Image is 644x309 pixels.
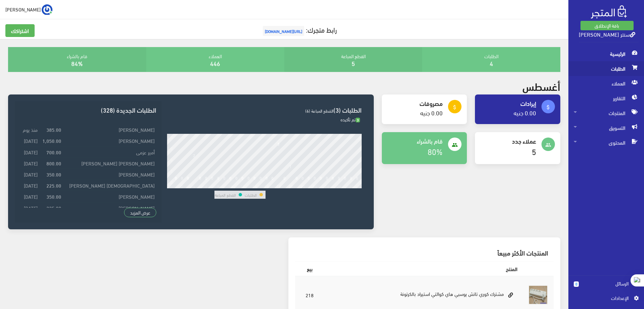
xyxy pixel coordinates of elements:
[42,137,61,144] strong: 1,050.00
[574,76,639,91] span: العملاء
[217,184,219,188] div: 8
[574,120,639,135] span: التسويق
[210,57,220,69] a: 446
[295,261,324,276] th: بيع
[20,135,39,146] td: [DATE]
[452,142,458,148] i: people
[20,191,39,202] td: [DATE]
[63,135,156,146] td: [PERSON_NAME]
[579,29,635,39] a: سنتر [PERSON_NAME]
[63,124,156,135] td: [PERSON_NAME]
[356,118,360,123] span: 3
[574,281,579,287] span: 0
[300,249,549,256] h3: المنتجات الأكثر مبيعاً
[42,4,52,15] img: ...
[568,106,644,120] a: المنتجات
[349,184,354,188] div: 30
[574,135,639,150] span: المحتوى
[532,144,536,158] a: 5
[261,23,337,36] a: رابط متجرك:[URL][DOMAIN_NAME]
[313,184,317,188] div: 24
[63,169,156,180] td: [PERSON_NAME]
[46,126,61,133] strong: 385.00
[124,208,156,217] a: عرض المزيد
[20,202,39,213] td: [DATE]
[574,280,639,294] a: 0 الرسائل
[490,57,493,69] a: 4
[579,294,628,302] span: اﻹعدادات
[387,100,443,107] h4: مصروفات
[63,202,156,213] td: [PERSON_NAME]
[480,138,536,144] h4: عملاء جدد
[181,184,183,188] div: 2
[146,47,284,72] div: العملاء
[420,107,443,118] a: 0.00 جنيه
[480,100,536,107] h4: إيرادات
[20,107,156,113] h3: الطلبات الجديدة (328)
[284,47,422,72] div: القطع المباعة
[568,61,644,76] a: الطلبات
[568,135,644,150] a: المحتوى
[46,204,61,211] strong: 225.00
[574,106,639,120] span: المنتجات
[20,169,39,180] td: [DATE]
[46,170,61,178] strong: 350.00
[5,4,52,15] a: ... [PERSON_NAME]
[63,157,156,168] td: [PERSON_NAME] [PERSON_NAME]
[5,5,41,13] span: [PERSON_NAME]
[324,261,523,276] th: المنتج
[63,180,156,191] td: [DEMOGRAPHIC_DATA] [PERSON_NAME]
[545,142,551,148] i: people
[300,184,305,188] div: 22
[574,91,639,106] span: التقارير
[205,184,207,188] div: 6
[568,46,644,61] a: الرئيسية
[387,138,443,144] h4: قام بالشراء
[337,184,341,188] div: 28
[452,104,458,110] i: attach_money
[545,104,551,110] i: attach_money
[352,57,355,69] a: 5
[20,124,39,135] td: منذ يوم
[167,107,362,113] h3: الطلبات (3)
[46,193,61,200] strong: 350.00
[276,184,281,188] div: 18
[63,146,156,157] td: أمير عزمى
[514,107,536,118] a: 0.00 جنيه
[288,184,293,188] div: 20
[20,146,39,157] td: [DATE]
[5,24,35,37] a: اشتراكك
[240,184,245,188] div: 12
[580,21,634,30] a: باقة الإنطلاق
[228,184,233,188] div: 10
[305,107,333,115] span: القطع المباعة (6)
[265,184,269,188] div: 16
[46,148,61,156] strong: 700.00
[325,184,329,188] div: 26
[8,47,146,72] div: قام بالشراء
[574,294,639,305] a: اﻹعدادات
[522,80,560,92] h2: أغسطس
[193,184,195,188] div: 4
[244,191,257,199] td: الطلبات
[71,57,83,69] a: 84%
[574,46,639,61] span: الرئيسية
[568,91,644,106] a: التقارير
[252,184,257,188] div: 14
[20,180,39,191] td: [DATE]
[214,191,236,199] td: القطع المباعة
[340,115,360,123] span: تم تأكيده
[46,182,61,189] strong: 225.00
[528,285,548,305] img: mshtrk-kory-tatsh-tosby-hay-koalty-astyrad.jpg
[574,61,639,76] span: الطلبات
[428,144,443,158] a: 80%
[568,76,644,91] a: العملاء
[20,157,39,168] td: [DATE]
[63,191,156,202] td: [PERSON_NAME]
[263,26,304,36] span: [URL][DOMAIN_NAME]
[46,159,61,167] strong: 800.00
[422,47,560,72] div: الطلبات
[584,280,629,287] span: الرسائل
[591,5,627,18] img: .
